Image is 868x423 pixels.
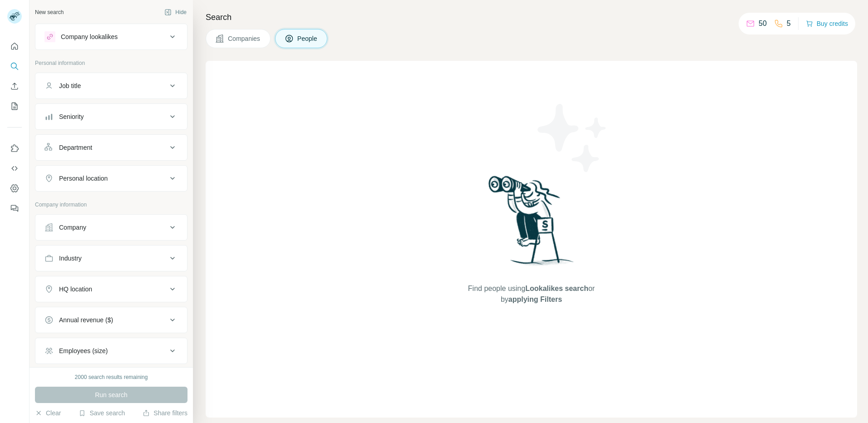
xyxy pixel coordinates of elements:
[508,295,562,303] span: applying Filters
[35,8,64,16] div: New search
[7,78,22,94] button: Enrich CSV
[59,346,108,355] div: Employees (size)
[59,174,108,183] div: Personal location
[79,408,125,418] button: Save search
[7,58,22,74] button: Search
[35,247,187,269] button: Industry
[7,140,22,157] button: Use Surfe on LinkedIn
[59,223,86,232] div: Company
[787,18,791,29] p: 5
[35,137,187,158] button: Department
[35,201,187,209] p: Company information
[35,75,187,97] button: Job title
[759,18,767,29] p: 50
[35,106,187,128] button: Seniority
[7,180,22,197] button: Dashboard
[35,167,187,189] button: Personal location
[59,81,81,90] div: Job title
[59,112,84,121] div: Seniority
[61,32,118,41] div: Company lookalikes
[35,340,187,362] button: Employees (size)
[206,11,857,24] h4: Search
[459,283,604,305] span: Find people using or by
[35,26,187,48] button: Company lookalikes
[484,173,579,275] img: Surfe Illustration - Woman searching with binoculars
[75,373,148,381] div: 2000 search results remaining
[35,408,61,418] button: Clear
[35,278,187,300] button: HQ location
[228,34,261,43] span: Companies
[143,408,187,418] button: Share filters
[7,38,22,54] button: Quick start
[59,254,82,263] div: Industry
[532,97,613,179] img: Surfe Illustration - Stars
[59,285,92,294] div: HQ location
[7,200,22,216] button: Feedback
[7,98,22,114] button: My lists
[35,216,187,238] button: Company
[59,143,92,152] div: Department
[297,34,318,43] span: People
[525,285,588,292] span: Lookalikes search
[59,315,113,325] div: Annual revenue ($)
[35,309,187,331] button: Annual revenue ($)
[7,160,22,177] button: Use Surfe API
[158,5,193,19] button: Hide
[35,59,187,67] p: Personal information
[806,17,848,30] button: Buy credits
